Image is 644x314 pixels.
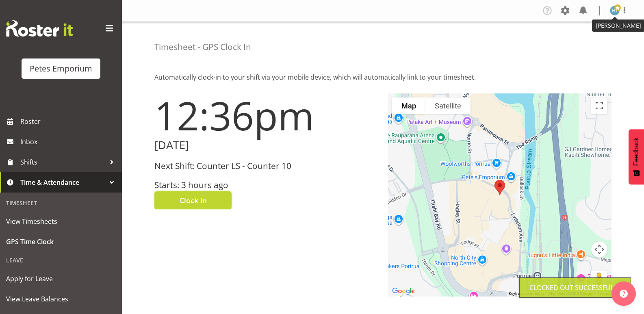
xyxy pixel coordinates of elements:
button: Show satellite imagery [425,97,471,114]
a: Open this area in Google Maps (opens a new window) [390,286,417,297]
div: Timesheet [2,195,120,211]
img: help-xxl-2.png [620,290,628,298]
button: Feedback - Show survey [629,129,644,184]
a: GPS Time Clock [2,232,120,252]
a: Apply for Leave [2,269,120,289]
span: Shifts [20,156,106,168]
h1: 12:36pm [154,93,378,137]
h4: Timesheet - GPS Clock In [154,42,251,52]
p: Automatically clock-in to your shift via your mobile device, which will automatically link to you... [154,72,611,82]
img: Google [390,286,417,297]
h3: Starts: 3 hours ago [154,180,378,190]
button: Keyboard shortcuts [509,291,544,297]
h3: Next Shift: Counter LS - Counter 10 [154,161,378,171]
div: Clocked out Successfully [529,283,621,292]
button: Drag Pegman onto the map to open Street View [591,271,607,287]
span: Roster [20,115,118,128]
button: Map camera controls [591,241,607,258]
button: Clock In [154,191,232,209]
img: helena-tomlin701.jpg [610,6,620,15]
span: Clock In [180,195,207,206]
button: Show street map [392,97,425,114]
span: Feedback [633,137,640,166]
a: View Timesheets [2,211,120,232]
span: GPS Time Clock [6,236,116,248]
img: Rosterit website logo [6,20,73,37]
div: Leave [2,252,120,269]
span: View Timesheets [6,215,116,227]
h2: [DATE] [154,139,378,152]
span: Inbox [20,136,118,148]
div: Petes Emporium [30,63,92,75]
a: View Leave Balances [2,289,120,309]
span: Time & Attendance [20,176,106,188]
span: Apply for Leave [6,273,116,285]
span: View Leave Balances [6,293,116,305]
button: Toggle fullscreen view [591,97,607,114]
